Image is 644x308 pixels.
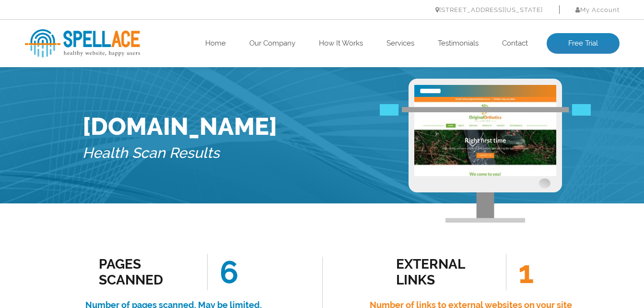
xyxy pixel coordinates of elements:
img: Free Webiste Analysis [380,105,591,116]
h5: Health Scan Results [82,141,277,166]
div: Pages Scanned [99,256,186,288]
img: Free Webiste Analysis [409,79,562,223]
h1: [DOMAIN_NAME] [82,112,277,141]
span: 6 [207,254,238,290]
div: external links [396,256,483,288]
img: Free Website Analysis [414,97,556,176]
span: 1 [506,254,534,290]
